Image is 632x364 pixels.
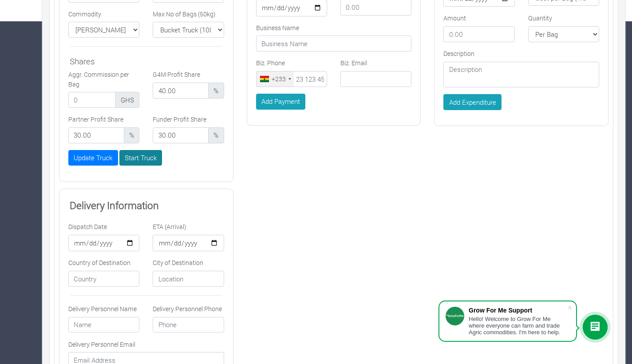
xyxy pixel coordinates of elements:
[257,71,294,87] div: Ghana (Gaana): +233
[70,198,159,212] b: Delivery Information
[68,150,118,166] button: Update Truck
[68,340,135,349] label: Delivery Personnel Email
[153,127,209,143] input: 0
[119,150,162,166] button: Start Truck
[70,56,223,67] h5: Shares
[153,115,206,124] label: Funder Profit Share
[153,258,203,267] label: City of Destination
[443,94,502,110] button: Add Expenditure
[272,74,286,83] div: +233
[153,271,224,287] input: Location
[256,58,285,67] label: Biz. Phone
[256,71,327,87] input: 23 123 4567
[153,304,222,313] label: Delivery Personnel Phone
[68,115,123,124] label: Partner Profit Share
[153,9,216,19] label: Max No of Bags (50kg)
[469,307,567,314] div: Grow For Me Support
[68,92,116,108] input: 0
[153,222,186,231] label: ETA (Arrival)
[68,127,124,143] input: 0
[256,23,299,32] label: Business Name
[68,304,137,313] label: Delivery Personnel Name
[256,94,306,110] button: Add Payment
[443,49,474,58] label: Description
[443,13,466,23] label: Amount
[153,70,200,79] label: G4M Profit Share
[68,70,139,88] label: Aggr. Commission per Bag
[153,83,209,99] input: 0
[68,9,101,19] label: Commodity
[68,271,139,287] input: Country
[528,13,552,23] label: Quantity
[68,222,107,231] label: Dispatch Date
[68,258,130,267] label: Country of Destination
[68,235,139,252] input: Dispatch Time
[153,235,224,252] input: ETA (Arrival)
[208,83,224,99] span: %
[115,92,140,108] span: GHS
[256,36,412,51] input: Business Name
[208,127,224,143] span: %
[68,317,139,333] input: Name
[124,127,140,143] span: %
[340,58,367,67] label: Biz. Email
[443,26,514,42] input: 0.00
[469,316,567,336] div: Hello! Welcome to Grow For Me where everyone can farm and trade Agric commodities. I'm here to help.
[153,317,224,333] input: Phone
